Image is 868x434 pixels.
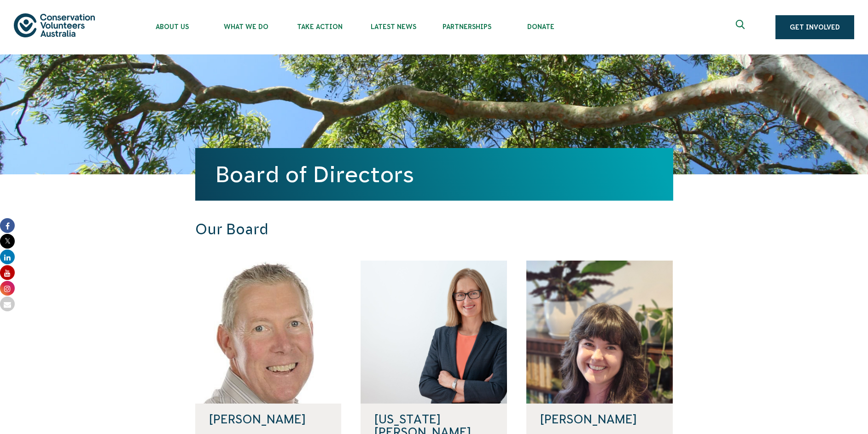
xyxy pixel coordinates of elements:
[504,23,577,30] span: Donate
[736,20,747,35] span: Expand search box
[195,220,549,238] h3: Our Board
[540,413,659,426] h4: [PERSON_NAME]
[730,16,752,38] button: Expand search box Close search box
[775,15,854,39] a: Get Involved
[356,23,430,30] span: Latest News
[216,162,653,187] h1: Board of Directors
[135,23,209,30] span: About Us
[430,23,504,30] span: Partnerships
[209,413,328,426] h4: [PERSON_NAME]
[14,13,95,37] img: logo.svg
[209,23,283,30] span: What We Do
[283,23,356,30] span: Take Action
